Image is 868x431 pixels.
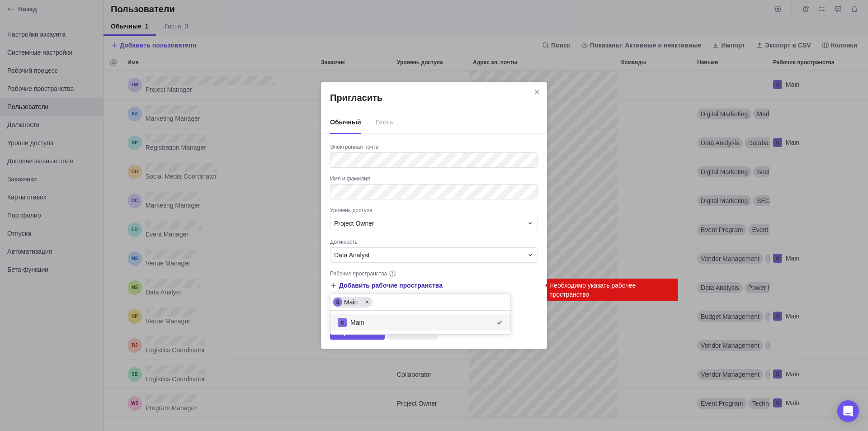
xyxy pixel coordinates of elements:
div: Удалить [361,297,373,308]
span: Main [344,298,358,307]
div: grid [330,311,510,334]
span: Добавить рабочие пространства [339,281,443,290]
span: Добавить рабочие пространства [330,279,443,292]
span: Main [350,318,364,327]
